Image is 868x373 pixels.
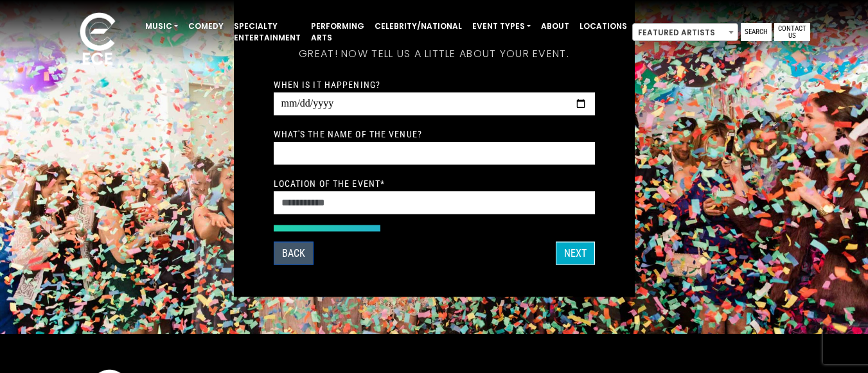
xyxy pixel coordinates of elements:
a: Music [140,15,183,37]
button: Back [274,241,314,265]
a: Search [741,23,772,41]
label: When is it happening? [274,78,381,90]
img: ece_new_logo_whitev2-1.png [66,9,130,71]
a: Event Types [467,15,536,37]
a: Locations [574,15,632,37]
a: About [536,15,574,37]
button: Next [556,241,595,265]
label: What's the name of the venue? [274,128,422,139]
label: Location of the event [274,177,385,189]
a: Contact Us [774,23,810,41]
span: Featured Artists [633,24,738,42]
span: Featured Artists [632,23,738,41]
a: Performing Arts [306,15,369,49]
a: Comedy [183,15,229,37]
a: Celebrity/National [369,15,467,37]
a: Specialty Entertainment [229,15,306,49]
